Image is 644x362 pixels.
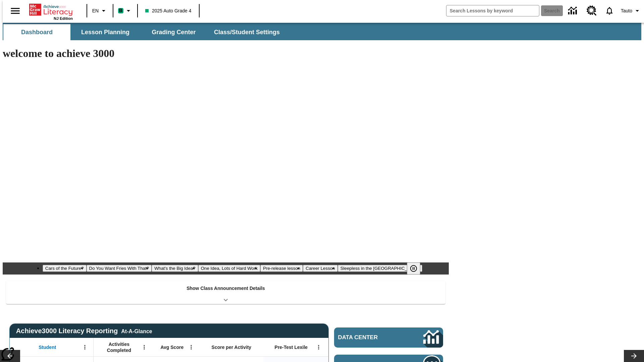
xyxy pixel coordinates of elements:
[407,262,427,275] div: Pause
[601,2,618,19] a: Notifications
[621,7,632,14] span: Tauto
[3,24,70,40] button: Dashboard
[3,23,641,40] div: SubNavbar
[209,24,285,40] button: Class/Student Settings
[39,344,56,350] span: Student
[186,342,196,352] button: Open Menu
[407,262,420,275] button: Pause
[72,24,139,40] button: Lesson Planning
[87,265,152,272] button: Slide 2 Do You Want Fries With That?
[121,327,152,335] div: At-A-Glance
[198,265,260,272] button: Slide 4 One Idea, Lots of Hard Work
[275,344,308,350] span: Pre-Test Lexile
[624,350,644,362] button: Lesson carousel, Next
[260,265,303,272] button: Slide 5 Pre-release lesson
[119,6,122,15] span: B
[338,265,423,272] button: Slide 7 Sleepless in the Animal Kingdom
[115,5,135,17] button: Boost Class color is mint green. Change class color
[564,2,583,20] a: Data Center
[314,342,324,352] button: Open Menu
[145,7,192,14] span: 2025 Auto Grade 4
[334,327,443,348] a: Data Center
[152,265,198,272] button: Slide 3 What's the Big Idea?
[29,2,73,20] div: Home
[5,1,25,21] button: Open side menu
[303,265,337,272] button: Slide 6 Career Lesson
[583,2,601,20] a: Resource Center, Will open in new tab
[97,341,141,353] span: Activities Completed
[43,265,87,272] button: Slide 1 Cars of the Future?
[3,24,286,40] div: SubNavbar
[212,344,252,350] span: Score per Activity
[338,334,401,341] span: Data Center
[446,5,539,16] input: search field
[16,327,152,335] span: Achieve3000 Literacy Reporting
[3,47,449,60] h1: welcome to achieve 3000
[6,281,445,304] div: Show Class Announcement Details
[54,16,73,20] span: NJ Edition
[160,344,183,350] span: Avg Score
[139,342,149,352] button: Open Menu
[92,7,99,14] span: EN
[80,342,90,352] button: Open Menu
[29,3,73,16] a: Home
[186,285,265,292] p: Show Class Announcement Details
[140,24,207,40] button: Grading Center
[618,5,644,17] button: Profile/Settings
[89,5,111,17] button: Language: EN, Select a language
